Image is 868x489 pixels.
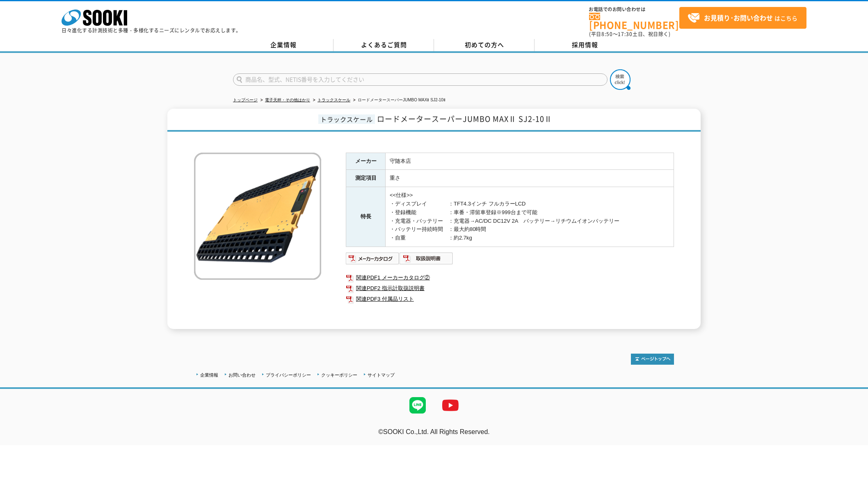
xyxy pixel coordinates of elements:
a: トラックスケール [318,98,350,102]
img: トップページへ [631,354,674,365]
a: メーカーカタログ [346,257,400,263]
a: クッキーポリシー [321,372,357,377]
a: 関連PDF1 メーカーカタログ② [346,272,674,283]
span: はこちら [688,12,797,24]
a: テストMail [836,437,868,444]
a: トップページ [233,98,258,102]
th: 特長 [346,187,386,247]
img: ロードメータースーパーJUMBO MAXⅡ SJ2-10Ⅱ [194,153,321,280]
span: お電話でのお問い合わせは [589,7,679,12]
span: トラックスケール [318,114,375,124]
img: 取扱説明書 [400,252,453,265]
a: お見積り･お問い合わせはこちら [679,7,806,29]
th: メーカー [346,153,386,170]
a: 採用情報 [535,39,635,51]
td: 重さ [386,170,674,187]
img: YouTube [434,389,467,422]
img: LINE [401,389,434,422]
th: 測定項目 [346,170,386,187]
span: ロードメータースーパーJUMBO MAXⅡ SJ2-10Ⅱ [377,113,552,124]
strong: お見積り･お問い合わせ [704,13,773,23]
a: 取扱説明書 [400,257,453,263]
a: プライバシーポリシー [266,372,311,377]
a: 関連PDF3 付属品リスト [346,294,674,304]
span: 17:30 [618,30,633,38]
li: ロードメータースーパーJUMBO MAXⅡ SJ2-10Ⅱ [352,96,445,105]
a: 企業情報 [233,39,333,51]
img: メーカーカタログ [346,252,400,265]
a: 企業情報 [200,372,218,377]
p: 日々進化する計測技術と多種・多様化するニーズにレンタルでお応えします。 [62,28,241,33]
a: よくあるご質問 [333,39,434,51]
a: 関連PDF2 指示計取扱説明書 [346,283,674,294]
a: 電子天秤・その他はかり [265,98,310,102]
span: 初めての方へ [465,40,504,49]
span: (平日 ～ 土日、祝日除く) [589,30,670,38]
a: サイトマップ [368,372,395,377]
img: btn_search.png [610,69,630,90]
a: [PHONE_NUMBER] [589,13,679,30]
input: 商品名、型式、NETIS番号を入力してください [233,73,608,86]
a: 初めての方へ [434,39,535,51]
a: お問い合わせ [228,372,256,377]
td: <<仕様>> ・ディスプレイ ：TFT4.3インチ フルカラーLCD ・登録機能 ：車番・滞留車登録※999台まで可能 ・充電器・バッテリー ：充電器→AC/DC DC12V 2A バッテリー→... [386,187,674,247]
span: 8:50 [601,30,613,38]
td: 守随本店 [386,153,674,170]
